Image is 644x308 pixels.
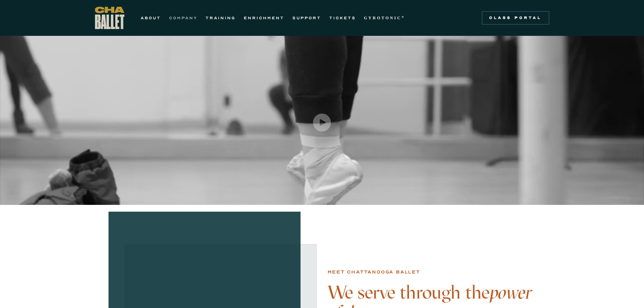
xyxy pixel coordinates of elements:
a: TRAINING [206,14,236,22]
div: Class Portal [486,15,545,21]
a: ABOUT [141,14,161,22]
sup: ® [402,15,405,19]
a: Class Portal [482,11,549,25]
a: GYROTONIC® [364,14,405,22]
a: SUPPORT [292,14,321,22]
div: Meet chattanooga ballet [328,268,420,276]
a: COMPANY [169,14,197,22]
a: ENRICHMENT [244,14,284,22]
a: home [95,7,124,29]
a: TICKETS [329,14,356,22]
strong: GYROTONIC [364,16,402,20]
